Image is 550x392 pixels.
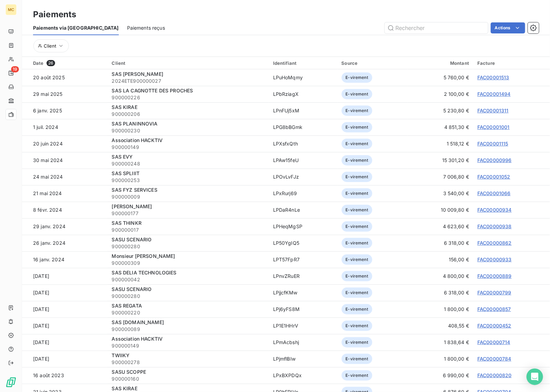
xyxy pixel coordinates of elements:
[22,102,107,119] td: 6 janv. 2025
[477,174,510,180] a: FAC00001052
[408,135,473,152] td: 1 518,12 €
[112,94,264,101] span: 900000226
[269,169,338,185] td: LPOvLvFJz
[22,152,107,169] td: 30 mai 2024
[477,60,546,66] div: Facture
[477,273,512,279] a: FAC00000889
[342,288,373,298] span: E-virement
[112,137,163,143] span: Association HACKTIV
[112,227,264,233] span: 900000017
[342,188,373,199] span: E-virement
[477,141,508,147] a: FAC00001115
[408,235,473,251] td: 6 318,00 €
[342,221,373,232] span: E-virement
[22,119,107,135] td: 1 juil. 2024
[112,375,264,382] span: 900000160
[22,235,107,251] td: 26 janv. 2024
[112,160,264,167] span: 900000248
[342,321,373,331] span: E-virement
[477,223,512,229] a: FAC00000938
[269,268,338,284] td: LPnvZRuER
[477,257,512,262] a: FAC00000933
[269,235,338,251] td: LP50YgIQ5
[33,39,69,52] button: Client
[22,69,107,86] td: 20 août 2025
[112,342,264,349] span: 900000149
[22,301,107,318] td: [DATE]
[342,337,373,348] span: E-virement
[112,326,264,333] span: 900000089
[408,218,473,235] td: 4 623,60 €
[112,319,164,325] span: SAS [DOMAIN_NAME]
[342,122,373,132] span: E-virement
[477,290,511,295] a: FAC00000799
[22,169,107,185] td: 24 mai 2024
[408,86,473,102] td: 2 100,00 €
[22,351,107,367] td: [DATE]
[342,354,373,364] span: E-virement
[408,202,473,218] td: 10 009,80 €
[112,177,264,184] span: 900000253
[477,323,511,329] a: FAC00000452
[112,359,264,366] span: 900000278
[342,304,373,314] span: E-virement
[408,301,473,318] td: 1 800,00 €
[112,193,264,200] span: 900000009
[477,356,511,362] a: FAC00000784
[491,22,525,33] button: Actions
[477,124,510,130] a: FAC00001001
[477,91,511,97] a: FAC00001494
[112,78,264,84] span: 2024ETE900000027
[342,89,373,99] span: E-virement
[112,253,175,259] span: Monsieur [PERSON_NAME]
[269,334,338,351] td: LPmAcbshj
[342,172,373,182] span: E-virement
[22,218,107,235] td: 29 janv. 2024
[408,268,473,284] td: 4 800,00 €
[342,254,373,265] span: E-virement
[269,69,338,86] td: LPuHoMqmy
[112,336,163,342] span: Association HACKTIV
[527,369,543,385] div: Open Intercom Messenger
[22,284,107,301] td: [DATE]
[22,135,107,152] td: 20 juin 2024
[408,284,473,301] td: 6 318,00 €
[112,203,152,209] span: [PERSON_NAME]
[112,127,264,134] span: 900000230
[342,370,373,381] span: E-virement
[342,238,373,248] span: E-virement
[269,367,338,384] td: LPxBXPDQx
[112,220,142,226] span: SAS THINKR
[269,135,338,152] td: LPXsfxQth
[6,4,17,15] div: MC
[112,270,176,275] span: SAS DELIA TECHNOLOGIES
[112,88,193,93] span: SAS LA CAGNOTTE DES PROCHES
[22,367,107,384] td: 16 août 2023
[22,318,107,334] td: [DATE]
[112,293,264,300] span: 900000280
[112,121,157,127] span: SAS PLANINNOVIA
[342,155,373,165] span: E-virement
[112,309,264,316] span: 900000220
[477,306,511,312] a: FAC00000857
[273,60,333,66] div: Identifiant
[6,377,17,388] img: Logo LeanPay
[342,205,373,215] span: E-virement
[22,86,107,102] td: 29 mai 2025
[269,251,338,268] td: LPT57FpR7
[44,43,56,49] span: Client
[22,334,107,351] td: [DATE]
[342,72,373,83] span: E-virement
[22,251,107,268] td: 16 janv. 2024
[408,334,473,351] td: 1 838,64 €
[33,24,119,31] span: Paiements via [GEOGRAPHIC_DATA]
[408,152,473,169] td: 15 301,20 €
[112,260,264,267] span: 900000309
[112,71,163,77] span: SAS [PERSON_NAME]
[477,157,512,163] a: FAC00000996
[412,60,469,66] div: Montant
[385,22,488,33] input: Rechercher
[477,190,511,196] a: FAC00001066
[112,111,264,118] span: 900000206
[477,207,512,213] a: FAC00000934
